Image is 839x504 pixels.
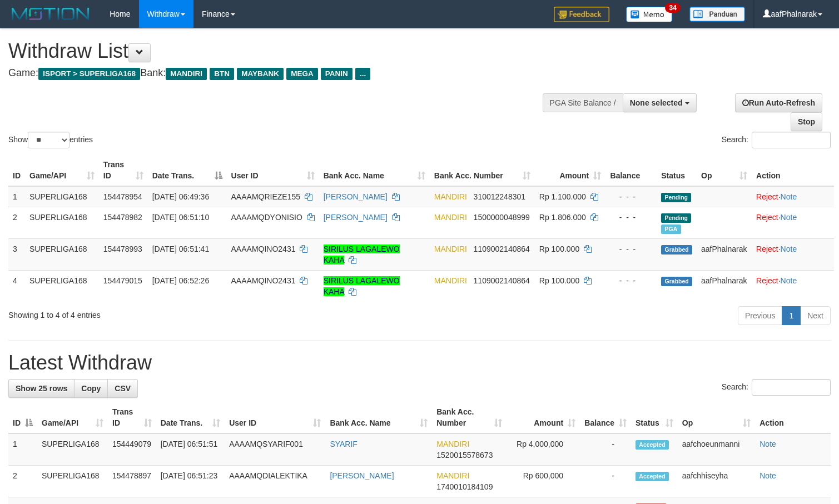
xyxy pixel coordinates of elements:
[580,402,631,433] th: Balance: activate to sort column ascending
[759,471,776,480] a: Note
[16,384,67,393] span: Show 25 rows
[324,213,388,222] a: [PERSON_NAME]
[152,192,209,201] span: [DATE] 06:49:36
[543,93,623,112] div: PGA Site Balance /
[152,276,209,285] span: [DATE] 06:52:26
[791,112,822,131] a: Stop
[8,305,341,321] div: Showing 1 to 4 of 4 entries
[539,244,579,253] span: Rp 100.000
[781,213,797,222] a: Note
[434,213,467,222] span: MANDIRI
[752,207,834,238] td: ·
[108,466,156,497] td: 154478897
[661,224,681,234] span: Marked by aafnonsreyleab
[610,212,652,223] div: - - -
[148,154,227,186] th: Date Trans.: activate to sort column descending
[636,440,669,450] span: Accepted
[756,276,778,285] a: Reject
[8,6,93,22] img: MOTION_logo.png
[330,440,358,448] a: SYARIF
[225,433,325,466] td: AAAAMQSYARIF001
[756,192,778,201] a: Reject
[539,192,586,201] span: Rp 1.100.000
[25,238,99,270] td: SUPERLIGA168
[74,379,108,398] a: Copy
[722,379,831,396] label: Search:
[156,466,225,497] td: [DATE] 06:51:23
[25,154,99,186] th: Game/API: activate to sort column ascending
[697,154,752,186] th: Op: activate to sort column ascending
[661,193,691,202] span: Pending
[8,186,25,207] td: 1
[8,238,25,270] td: 3
[657,154,697,186] th: Status
[507,402,580,433] th: Amount: activate to sort column ascending
[8,68,548,79] h4: Game: Bank:
[678,466,755,497] td: aafchhiseyha
[115,384,131,393] span: CSV
[759,440,776,448] a: Note
[434,276,467,285] span: MANDIRI
[610,191,652,202] div: - - -
[800,306,831,325] a: Next
[697,238,752,270] td: aafPhalnarak
[25,270,99,302] td: SUPERLIGA168
[286,68,318,80] span: MEGA
[580,433,631,466] td: -
[434,192,467,201] span: MANDIRI
[605,154,657,186] th: Balance
[99,154,148,186] th: Trans ID: activate to sort column ascending
[319,154,430,186] th: Bank Acc. Name: activate to sort column ascending
[697,270,752,302] td: aafPhalnarak
[8,40,548,62] h1: Withdraw List
[225,402,325,433] th: User ID: activate to sort column ascending
[752,132,831,148] input: Search:
[755,402,831,433] th: Action
[678,402,755,433] th: Op: activate to sort column ascending
[321,68,353,80] span: PANIN
[8,433,37,466] td: 1
[436,451,493,460] span: Copy 1520015578673 to clipboard
[8,466,37,497] td: 2
[8,402,37,433] th: ID: activate to sort column descending
[37,433,108,466] td: SUPERLIGA168
[231,192,301,201] span: AAAAMQRIEZE155
[37,402,108,433] th: Game/API: activate to sort column ascending
[554,7,609,22] img: Feedback.jpg
[781,276,797,285] a: Note
[610,243,652,255] div: - - -
[752,154,834,186] th: Action
[535,154,605,186] th: Amount: activate to sort column ascending
[661,277,692,286] span: Grabbed
[324,276,400,296] a: SIRILUS LAGALEWO KAHA
[103,276,142,285] span: 154479015
[539,213,586,222] span: Rp 1.806.000
[152,213,209,222] span: [DATE] 06:51:10
[225,466,325,497] td: AAAAMQDIALEKTIKA
[436,471,469,480] span: MANDIRI
[630,98,683,107] span: None selected
[474,213,530,222] span: Copy 1500000048999 to clipboard
[782,306,801,325] a: 1
[38,68,140,80] span: ISPORT > SUPERLIGA168
[108,433,156,466] td: 154449079
[8,352,831,374] h1: Latest Withdraw
[738,306,782,325] a: Previous
[436,482,493,491] span: Copy 1740010184109 to clipboard
[661,245,692,255] span: Grabbed
[324,192,388,201] a: [PERSON_NAME]
[8,270,25,302] td: 4
[25,207,99,238] td: SUPERLIGA168
[25,186,99,207] td: SUPERLIGA168
[28,132,69,148] select: Showentries
[8,154,25,186] th: ID
[231,244,296,253] span: AAAAMQINO2431
[626,7,673,22] img: Button%20Memo.svg
[156,433,225,466] td: [DATE] 06:51:51
[722,132,831,148] label: Search:
[432,402,507,433] th: Bank Acc. Number: activate to sort column ascending
[8,207,25,238] td: 2
[756,213,778,222] a: Reject
[325,402,432,433] th: Bank Acc. Name: activate to sort column ascending
[752,270,834,302] td: ·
